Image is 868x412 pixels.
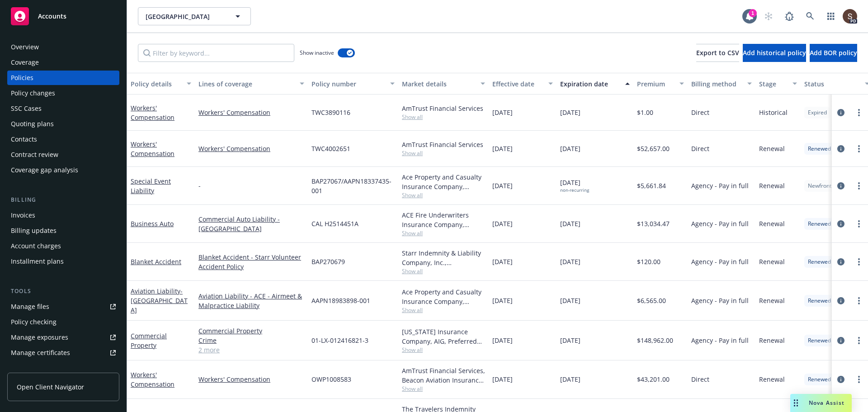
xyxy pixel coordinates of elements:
[11,208,35,223] div: Invoices
[492,374,513,384] span: [DATE]
[492,257,513,266] span: [DATE]
[560,144,580,153] span: [DATE]
[759,144,785,153] span: Renewal
[198,336,304,345] a: Crime
[560,178,589,193] span: [DATE]
[402,113,485,121] span: Show all
[755,73,801,95] button: Stage
[835,256,846,267] a: circleInformation
[691,296,749,305] span: Agency - Pay in full
[835,374,846,385] a: circleInformation
[854,107,864,118] a: more
[11,299,49,314] div: Manage files
[835,218,846,229] a: circleInformation
[198,79,294,89] div: Lines of coverage
[691,257,749,266] span: Agency - Pay in full
[743,44,806,62] button: Add historical policy
[7,40,119,54] a: Overview
[759,7,778,25] a: Start snowing
[311,144,350,153] span: TWC4002651
[402,248,485,267] div: Starr Indemnity & Liability Company, Inc., [PERSON_NAME] & [PERSON_NAME] Insurance Agency Inc.
[854,374,864,385] a: more
[311,336,368,345] span: 01-LX-012416821-3
[311,296,370,305] span: AAPN18983898-001
[808,336,831,345] span: Renewed
[131,219,174,228] a: Business Auto
[11,71,33,85] div: Policies
[835,180,846,191] a: circleInformation
[810,48,857,57] span: Add BOR policy
[822,7,840,25] a: Switch app
[131,104,175,122] a: Workers' Compensation
[557,73,633,95] button: Expiration date
[195,73,308,95] button: Lines of coverage
[854,180,864,191] a: more
[492,219,513,228] span: [DATE]
[637,79,674,89] div: Premium
[11,132,37,147] div: Contacts
[402,79,475,89] div: Market details
[808,375,831,384] span: Renewed
[843,9,857,24] img: photo
[138,7,251,25] button: [GEOGRAPHIC_DATA]
[198,144,304,153] a: Workers' Compensation
[810,44,857,62] button: Add BOR policy
[7,101,119,116] a: SSC Cases
[198,374,304,384] a: Workers' Compensation
[402,191,485,199] span: Show all
[809,399,844,407] span: Nova Assist
[402,327,485,346] div: [US_STATE] Insurance Company, AIG, Preferred Aviation Underwriters, LLC
[759,219,785,228] span: Renewal
[560,336,580,345] span: [DATE]
[637,181,666,190] span: $5,661.84
[696,48,739,57] span: Export to CSV
[7,315,119,329] a: Policy checking
[691,144,709,153] span: Direct
[759,296,785,305] span: Renewal
[311,257,345,266] span: BAP270679
[138,44,294,62] input: Filter by keyword...
[7,208,119,223] a: Invoices
[198,291,304,310] a: Aviation Liability - ACE - Airmeet & Malpractice Liability
[854,295,864,306] a: more
[808,182,866,190] span: Newfront not renewing
[7,163,119,177] a: Coverage gap analysis
[311,108,350,117] span: TWC3890116
[835,295,846,306] a: circleInformation
[560,219,580,228] span: [DATE]
[637,374,670,384] span: $43,201.00
[7,55,119,70] a: Coverage
[198,252,304,271] a: Blanket Accident - Starr Volunteer Accident Policy
[560,296,580,305] span: [DATE]
[691,108,709,117] span: Direct
[560,108,580,117] span: [DATE]
[311,219,359,228] span: CAL H2514451A
[11,223,57,238] div: Billing updates
[311,79,385,89] div: Policy number
[804,79,859,89] div: Status
[198,108,304,117] a: Workers' Compensation
[7,147,119,162] a: Contract review
[131,331,167,350] a: Commercial Property
[492,296,513,305] span: [DATE]
[11,315,57,329] div: Policy checking
[198,345,304,355] a: 2 more
[691,79,742,89] div: Billing method
[637,144,670,153] span: $52,657.00
[7,223,119,238] a: Billing updates
[11,330,68,345] div: Manage exposures
[492,108,513,117] span: [DATE]
[402,104,485,113] div: AmTrust Financial Services
[7,330,119,345] a: Manage exposures
[11,254,64,269] div: Installment plans
[790,394,802,412] div: Drag to move
[637,219,670,228] span: $13,034.47
[801,7,819,25] a: Search
[691,219,749,228] span: Agency - Pay in full
[696,44,739,62] button: Export to CSV
[311,176,395,195] span: BAP27067/AAPN18337435-001
[759,257,785,266] span: Renewal
[854,256,864,267] a: more
[127,73,195,95] button: Policy details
